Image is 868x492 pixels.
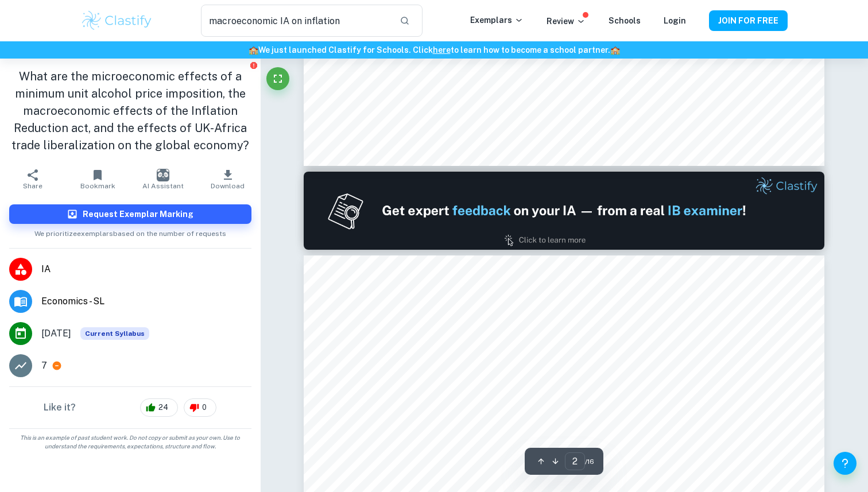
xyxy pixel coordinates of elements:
span: We prioritize exemplars based on the number of requests [34,224,226,239]
img: Clastify logo [80,9,153,32]
span: [DATE] [41,327,71,340]
button: Fullscreen [266,67,289,90]
a: Login [664,16,686,25]
div: This exemplar is based on the current syllabus. Feel free to refer to it for inspiration/ideas wh... [80,327,149,340]
button: Report issue [250,61,258,69]
a: here [433,45,451,55]
button: AI Assistant [130,163,195,195]
span: Bookmark [80,182,115,190]
button: Bookmark [65,163,130,195]
span: 0 [196,402,213,413]
div: 24 [140,398,178,417]
button: Request Exemplar Marking [9,204,251,224]
span: Economics - SL [41,295,251,308]
span: AI Assistant [142,182,184,190]
img: Ad [304,172,824,250]
p: Review [547,15,586,28]
div: 0 [184,398,216,417]
span: 🏫 [610,45,620,55]
button: Help and Feedback [834,452,857,475]
img: AI Assistant [157,169,169,181]
span: 🏫 [249,45,258,55]
span: Share [23,182,42,190]
h1: What are the microeconomic effects of a minimum unit alcohol price imposition, the macroeconomic ... [9,68,251,154]
span: Download [211,182,245,190]
h6: We just launched Clastify for Schools. Click to learn how to become a school partner. [2,44,866,56]
button: JOIN FOR FREE [709,10,788,31]
input: Search for any exemplars... [201,5,390,37]
h6: Like it? [44,401,76,414]
p: 7 [41,359,47,373]
span: This is an example of past student work. Do not copy or submit as your own. Use to understand the... [5,433,256,451]
a: Schools [609,16,641,25]
p: Exemplars [470,14,524,26]
span: IA [41,262,251,276]
h6: Request Exemplar Marking [83,208,193,220]
span: 24 [152,402,175,413]
span: / 16 [585,456,594,467]
button: Download [195,163,260,195]
span: Current Syllabus [80,327,149,340]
